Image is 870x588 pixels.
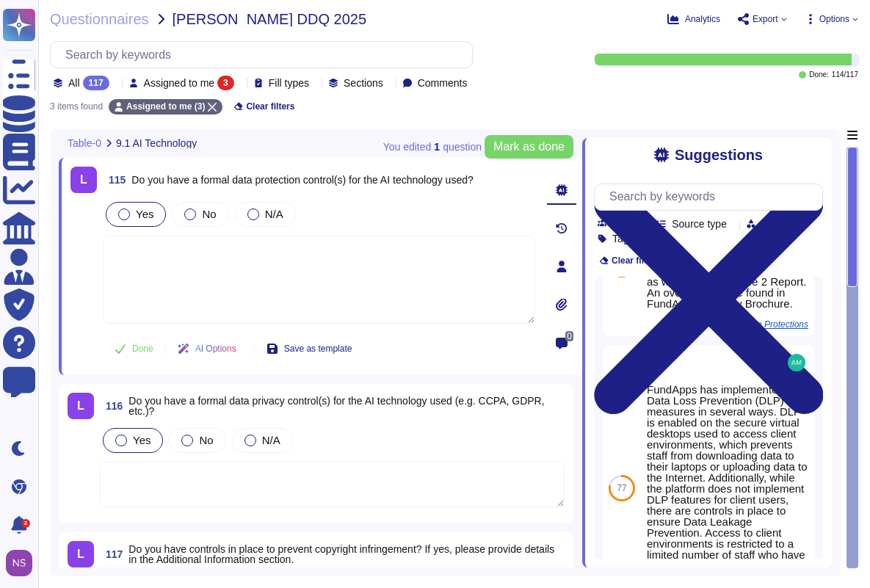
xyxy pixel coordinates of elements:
[68,138,101,148] span: Table-0
[70,167,97,193] div: L
[265,208,283,220] span: N/A
[3,547,43,579] button: user
[418,78,468,88] span: Comments
[485,135,573,159] button: Mark as done
[217,76,234,90] div: 3
[128,395,544,417] span: Do you have a formal data privacy control(s) for the AI technology used (e.g. CCPA, GDPR, etc.)?
[144,78,215,88] span: Assigned to me
[131,174,473,186] span: Do you have a formal data protection control(s) for the AI technology used?
[195,344,236,353] span: AI Options
[434,142,440,152] b: 1
[617,484,626,493] span: 77
[116,138,197,148] span: 9.1 AI Technology
[132,344,153,353] span: Done
[21,519,30,528] div: 2
[100,549,123,559] span: 117
[269,78,309,88] span: Fill types
[136,208,153,220] span: Yes
[103,334,165,363] button: Done
[602,184,822,210] input: Search by keywords
[128,543,554,565] span: Do you have controls in place to prevent copyright infringement? If yes, please provide details i...
[565,331,573,341] span: 0
[262,434,280,446] span: N/A
[788,354,805,371] img: user
[6,550,32,576] img: user
[68,393,94,419] div: L
[58,42,472,68] input: Search by keywords
[100,401,123,411] span: 116
[126,102,205,111] span: Assigned to me (3)
[68,78,80,88] span: All
[173,12,367,26] span: [PERSON_NAME] DDQ 2025
[383,142,482,152] span: You edited question
[667,13,720,25] button: Analytics
[284,344,352,353] span: Save as template
[199,434,213,446] span: No
[50,12,149,26] span: Questionnaires
[493,141,565,153] span: Mark as done
[202,208,216,220] span: No
[255,334,364,363] button: Save as template
[832,71,858,79] span: 114 / 117
[753,15,778,23] span: Export
[103,175,126,185] span: 115
[809,71,829,79] span: Done:
[685,15,720,23] span: Analytics
[344,78,383,88] span: Sections
[50,102,103,111] div: 3 items found
[819,15,849,23] span: Options
[83,76,109,90] div: 117
[246,102,294,111] span: Clear filters
[68,541,94,567] div: L
[133,434,151,446] span: Yes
